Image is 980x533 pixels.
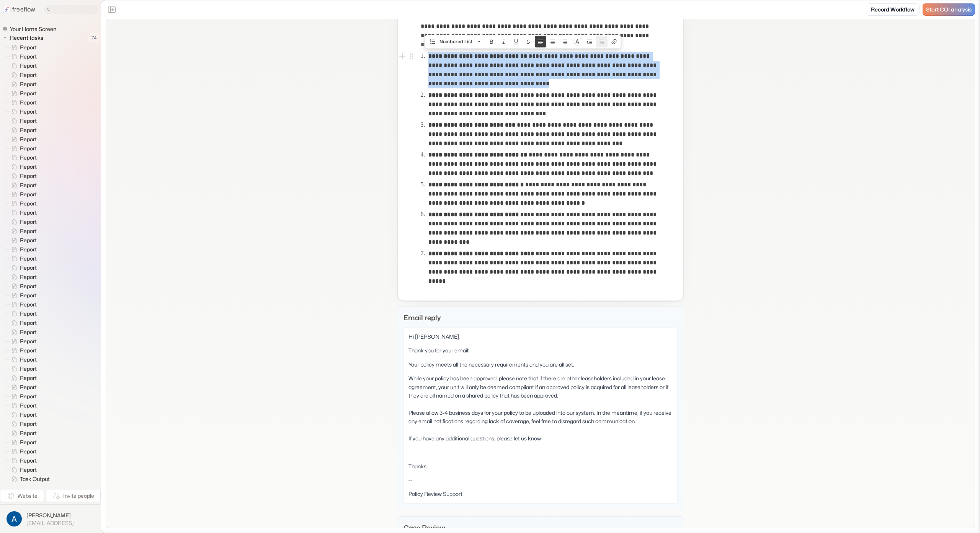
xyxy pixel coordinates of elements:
a: Report [5,346,40,355]
a: Report [5,419,40,429]
p: While your policy has been approved, please note that if there are other leaseholders included in... [408,374,673,443]
a: Report [5,43,40,52]
a: Report [5,447,40,456]
span: Start COI analysis [926,7,972,13]
p: -- [408,476,673,484]
a: Report [5,190,40,199]
button: Align text left [535,36,546,47]
a: Task Output [5,484,53,493]
a: Report [5,98,40,107]
span: Report [18,154,39,161]
a: Report [5,227,40,236]
a: Report [5,199,40,208]
a: Report [5,181,40,190]
a: Report [5,465,40,474]
span: Report [18,209,39,217]
span: Report [18,273,39,281]
a: Report [5,162,40,171]
span: Report [18,438,39,446]
a: freeflow [3,5,35,14]
a: Report [5,272,40,282]
a: Report [5,309,40,318]
span: Report [18,402,39,409]
a: Start COI analysis [923,3,975,16]
button: Align text center [547,36,559,47]
span: Report [18,62,39,70]
button: Bold [486,36,497,47]
a: Report [5,245,40,254]
span: Report [18,126,39,134]
button: Unnest block [596,36,608,47]
a: Report [5,291,40,300]
a: Report [5,392,40,401]
span: Report [18,90,39,97]
a: Report [5,429,40,438]
button: Underline [510,36,522,47]
span: Report [18,301,39,308]
p: freeflow [12,5,35,14]
a: Report [5,328,40,337]
span: Report [18,71,39,79]
img: profile [7,511,22,526]
a: Record Workflow [866,3,920,16]
span: Report [18,163,39,171]
span: Report [18,411,39,419]
button: Open block menu [407,52,416,61]
span: Report [18,466,39,474]
a: Report [5,282,40,291]
button: Close the sidebar [106,3,118,16]
a: Report [5,153,40,162]
a: Report [5,355,40,364]
a: Report [5,107,40,116]
a: Report [5,52,40,61]
span: Report [18,172,39,180]
p: Hi [PERSON_NAME], [408,333,673,341]
span: Report [18,383,39,391]
span: Report [18,44,39,51]
a: Report [5,126,40,135]
span: Report [18,135,39,143]
button: Nest block [584,36,595,47]
span: Report [18,255,39,262]
a: Report [5,456,40,465]
span: Report [18,337,39,345]
a: Your Home Screen [2,25,59,33]
span: Report [18,264,39,272]
a: Report [5,318,40,328]
span: Recent tasks [8,34,46,42]
span: Report [18,393,39,400]
button: Align text right [559,36,571,47]
a: Report [5,300,40,309]
span: Report [18,328,39,336]
button: Create link [608,36,620,47]
p: Thanks, [408,462,673,471]
p: Email reply [403,313,678,323]
span: Report [18,191,39,198]
a: Report [5,144,40,153]
span: Report [18,282,39,290]
span: Report [18,80,39,88]
span: Report [18,457,39,465]
a: Report [5,116,40,126]
span: Report [18,448,39,455]
button: Italic [498,36,510,47]
button: Strike [523,36,534,47]
span: [PERSON_NAME] [26,512,74,519]
p: Policy Review Support [408,490,673,498]
p: Your policy meets all the necessary requirements and you are all set. [408,360,673,369]
a: Report [5,383,40,392]
span: Numbered List [439,36,473,47]
button: Colors [572,36,583,47]
span: Task Output [18,484,52,492]
a: Report [5,80,40,89]
span: Report [18,53,39,60]
span: Report [18,292,39,299]
span: Report [18,117,39,125]
span: Report [18,227,39,235]
span: Report [18,145,39,152]
span: Report [18,319,39,327]
a: Task Output [5,474,53,484]
span: Report [18,246,39,253]
button: [PERSON_NAME][EMAIL_ADDRESS] [5,509,96,528]
span: Report [18,365,39,373]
